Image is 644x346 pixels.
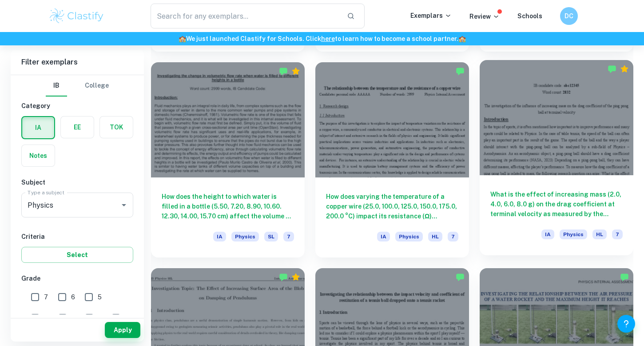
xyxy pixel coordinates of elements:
h6: Grade [21,274,133,283]
span: 3 [72,313,76,323]
span: 5 [98,292,102,302]
span: IA [541,229,554,239]
span: 7 [448,232,458,241]
h6: How does varying the temperature of a copper wire (25.0, 100.0, 125.0, 150.0, 175.0, 200.0 °C) im... [326,192,458,221]
span: IA [213,232,226,241]
img: Marked [608,64,616,73]
h6: Subject [21,177,133,187]
span: IA [377,232,390,241]
div: Premium [620,64,629,73]
button: Open [118,199,130,211]
img: Clastify logo [48,7,105,25]
a: What is the effect of increasing mass (2.0, 4.0, 6.0, 8.0 g) on the drag coefficient at terminal ... [480,62,633,257]
div: Filter type choice [46,75,109,97]
label: Type a subject [28,189,64,196]
span: 2 [98,313,102,323]
button: Help and Feedback [617,315,635,333]
button: Select [21,247,133,263]
button: College [85,75,109,97]
h6: Filter exemplars [11,50,144,75]
p: Review [469,12,500,21]
button: IA [22,117,54,138]
span: SL [264,232,278,241]
span: 6 [71,292,75,302]
span: 4 [44,313,48,323]
input: Search for any exemplars... [151,4,340,28]
button: EE [61,117,94,138]
img: Marked [456,67,465,76]
div: Premium [291,273,300,282]
span: 🏫 [179,35,186,42]
img: Marked [620,273,629,282]
span: Physics [231,232,259,241]
img: Marked [456,273,465,282]
h6: We just launched Clastify for Schools. Click to learn how to become a school partner. [2,34,642,44]
a: here [321,35,335,42]
span: 1 [125,313,127,323]
span: 🏫 [458,35,466,42]
img: Marked [279,67,288,76]
button: Notes [22,145,55,166]
button: TOK [100,117,133,138]
h6: DC [564,11,574,21]
span: 7 [44,292,48,302]
a: How does the height to which water is filled in a bottle (5.50, 7.20, 8.90, 10.60. 12.30, 14.00, ... [151,62,305,257]
h6: Criteria [21,232,133,241]
span: Physics [560,229,587,239]
span: HL [428,232,442,241]
a: Schools [517,12,542,20]
h6: What is the effect of increasing mass (2.0, 4.0, 6.0, 8.0 g) on the drag coefficient at terminal ... [490,189,623,219]
p: Exemplars [410,11,452,20]
span: 7 [283,232,294,241]
span: 7 [612,229,623,239]
img: Marked [279,273,288,282]
button: Apply [105,322,140,338]
div: Premium [291,67,300,76]
h6: Category [21,101,133,111]
h6: How does the height to which water is filled in a bottle (5.50, 7.20, 8.90, 10.60. 12.30, 14.00, ... [162,192,294,221]
button: IB [46,75,67,97]
span: Physics [395,232,423,241]
a: How does varying the temperature of a copper wire (25.0, 100.0, 125.0, 150.0, 175.0, 200.0 °C) im... [315,62,469,257]
span: HL [592,229,607,239]
button: DC [560,7,578,25]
